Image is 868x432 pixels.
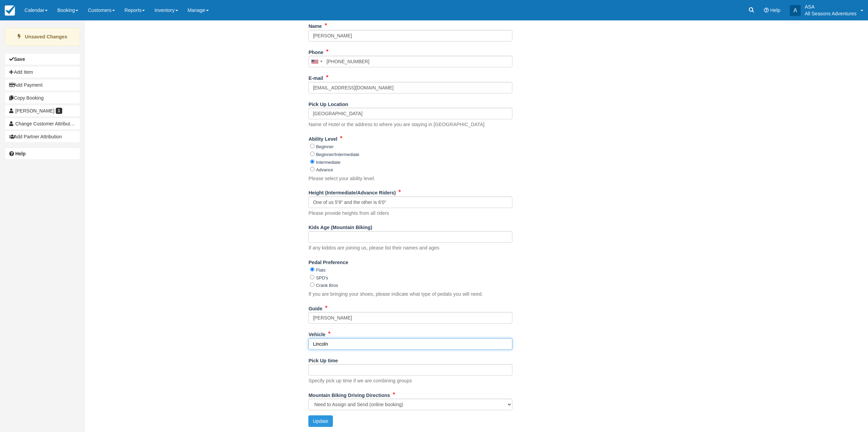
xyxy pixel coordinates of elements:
label: Flats [316,267,325,273]
button: Copy Booking [5,92,80,103]
i: Help [764,8,769,13]
span: 1 [56,108,62,114]
button: Add Item [5,67,80,77]
label: Vehicle [308,329,325,338]
label: Ability Level [308,133,337,143]
p: ASA [805,3,856,10]
img: checkfront-main-nav-mini-logo.png [5,5,15,16]
label: Pick Up Location [308,99,348,108]
b: Save [14,56,25,62]
label: Kids Age (Mountain Biking) [308,222,372,231]
label: Advance [316,167,333,172]
a: Help [5,148,80,159]
p: Please select your ability level. [308,175,375,182]
p: All Seasons Adventures [805,10,856,17]
p: Please provide heights from all riders [308,210,389,217]
button: Save [5,54,80,65]
p: If any kiddos are joining us, please list their names and ages [308,244,439,252]
b: Help [15,151,25,156]
label: Mountain Biking Driving Directions [308,390,390,399]
label: Pedal Preference [308,257,348,266]
label: Height (Intermediate/Advance Riders) [308,187,396,196]
label: SPD's [316,275,328,280]
label: Crank Bros [316,283,338,288]
div: A [790,5,801,16]
button: Add Partner Attribution [5,131,80,142]
label: Intermediate [316,160,340,165]
strong: Unsaved Changes [25,34,67,39]
label: Pick Up time [308,355,338,364]
label: Name [308,20,322,30]
button: Change Customer Attribution [5,118,80,129]
label: E-mail [308,72,323,82]
button: Update [308,415,333,427]
label: Guide [308,303,322,312]
button: Add Payment [5,80,80,90]
label: Phone [308,47,323,56]
span: Help [770,7,780,13]
label: Beginner/Intermediate [316,152,359,157]
div: United States: +1 [309,56,324,67]
p: Name of Hotel or the address to where you are staying in [GEOGRAPHIC_DATA] [308,121,484,128]
p: Specify pick up time if we are combining groups [308,377,412,384]
span: Change Customer Attribution [15,121,76,126]
p: If you are bringing your shoes, please indicate what type of pedals you will need. [308,291,483,298]
a: [PERSON_NAME] 1 [5,105,80,116]
span: [PERSON_NAME] [15,108,54,114]
label: Beginner [316,144,334,149]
